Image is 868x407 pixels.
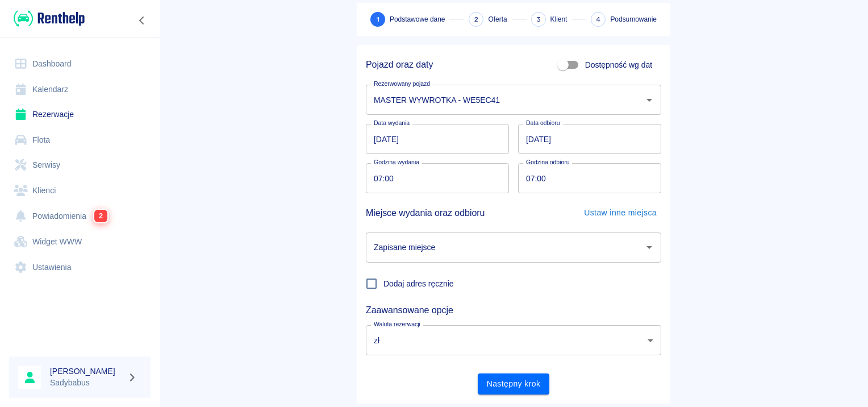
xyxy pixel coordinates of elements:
h5: Miejsce wydania oraz odbioru [366,203,485,223]
h5: Zaawansowane opcje [366,305,661,316]
a: Renthelp logo [9,9,85,28]
label: Rezerwowany pojazd [374,80,430,88]
button: Otwórz [641,92,657,108]
span: 1 [377,14,379,26]
button: Zwiń nawigację [133,13,151,28]
div: zł [366,325,661,355]
label: Data wydania [374,119,410,127]
a: Flota [9,127,151,153]
span: Dostępność wg dat [585,59,652,71]
label: Godzina wydania [374,158,419,167]
button: Otwórz [641,239,657,255]
img: Renthelp logo [14,9,85,28]
a: Powiadomienia2 [9,203,151,229]
span: 3 [536,14,541,26]
span: Podsumowanie [610,14,657,24]
label: Data odbioru [526,119,560,127]
p: Sadybabus [50,377,123,389]
span: 2 [474,14,478,26]
label: Godzina odbioru [526,158,570,167]
input: DD.MM.YYYY [518,124,661,154]
a: Kalendarz [9,77,151,102]
h5: Pojazd oraz daty [366,59,433,70]
span: Podstawowe dane [390,14,445,24]
input: hh:mm [366,163,501,193]
button: Następny krok [478,373,550,394]
h6: [PERSON_NAME] [50,366,123,377]
span: 2 [94,210,107,222]
button: Ustaw inne miejsca [579,202,661,223]
a: Rezerwacje [9,102,151,127]
a: Ustawienia [9,255,151,280]
span: Klient [550,14,567,24]
span: Oferta [488,14,507,24]
a: Dashboard [9,51,151,77]
span: Dodaj adres ręcznie [383,278,454,290]
input: hh:mm [518,163,653,193]
input: DD.MM.YYYY [366,124,509,154]
span: 4 [596,14,600,26]
label: Waluta rezerwacji [374,320,420,329]
a: Klienci [9,178,151,204]
a: Widget WWW [9,229,151,255]
a: Serwisy [9,152,151,178]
